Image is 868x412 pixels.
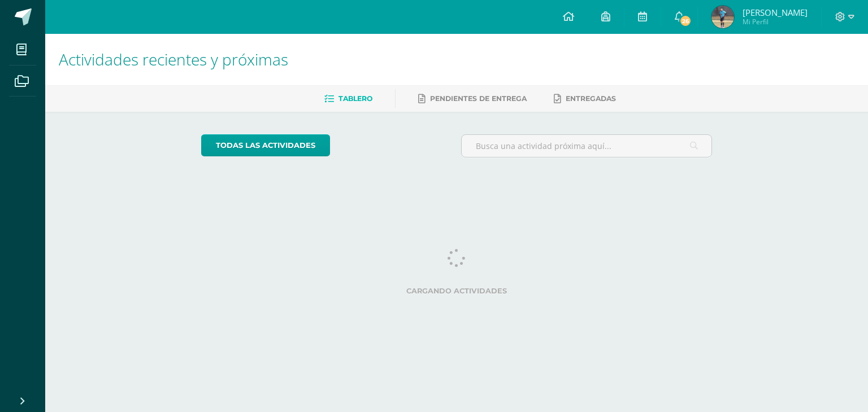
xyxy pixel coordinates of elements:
[566,94,616,103] span: Entregadas
[679,15,692,27] span: 26
[462,135,712,157] input: Busca una actividad próxima aquí...
[418,90,527,108] a: Pendientes de entrega
[554,90,616,108] a: Entregadas
[201,134,330,156] a: todas las Actividades
[743,17,808,27] span: Mi Perfil
[338,94,372,103] span: Tablero
[324,90,372,108] a: Tablero
[59,49,288,70] span: Actividades recientes y próximas
[201,287,713,295] label: Cargando actividades
[711,6,734,28] img: 9060a9d3687a84e09358440e41caa89c.png
[743,7,808,18] span: [PERSON_NAME]
[430,94,527,103] span: Pendientes de entrega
